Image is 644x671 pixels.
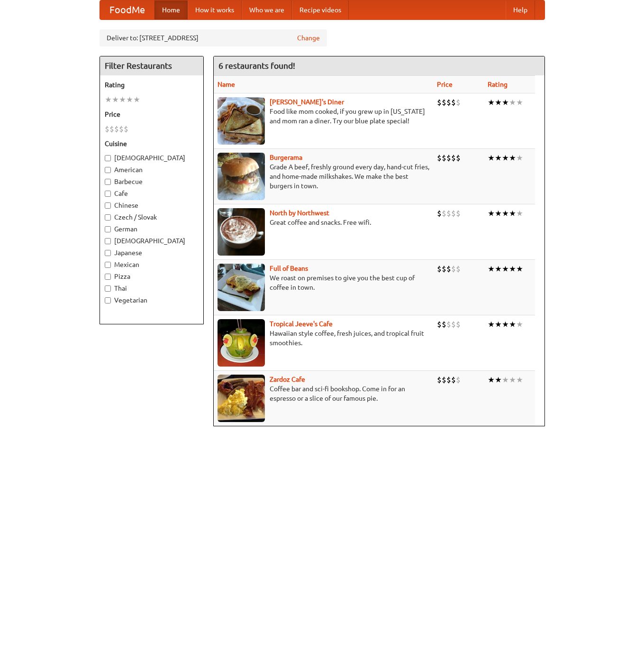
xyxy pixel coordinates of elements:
[495,208,502,219] li: ★
[114,124,119,134] li: $
[270,98,344,106] b: [PERSON_NAME]'s Diner
[105,124,109,134] li: $
[506,0,535,19] a: Help
[451,153,456,163] li: $
[446,97,451,108] li: $
[105,214,111,221] input: Czech / Slovak
[437,208,442,219] li: $
[442,375,446,385] li: $
[495,153,502,163] li: ★
[218,319,265,367] img: jeeves.jpg
[100,0,154,19] a: FoodMe
[442,153,446,163] li: $
[218,329,429,348] p: Hawaiian style coffee, fresh juices, and tropical fruit smoothies.
[270,320,333,328] b: Tropical Jeeve's Cafe
[105,274,111,280] input: Pizza
[516,375,523,385] li: ★
[105,212,199,222] label: Czech / Slovak
[502,208,509,219] li: ★
[105,177,199,186] label: Barbecue
[446,208,451,219] li: $
[516,264,523,274] li: ★
[188,0,242,19] a: How it works
[516,208,523,219] li: ★
[442,264,446,274] li: $
[451,264,456,274] li: $
[451,208,456,219] li: $
[105,226,111,232] input: German
[502,319,509,330] li: ★
[154,0,188,19] a: Home
[105,285,111,292] input: Thai
[218,273,429,292] p: We roast on premises to give you the best cup of coffee in town.
[105,202,111,209] input: Chinese
[218,375,265,422] img: zardoz.jpg
[270,376,305,383] a: Zardoz Cafe
[105,165,199,175] label: American
[509,319,516,330] li: ★
[442,208,446,219] li: $
[509,264,516,274] li: ★
[437,97,442,108] li: $
[456,97,461,108] li: $
[105,110,199,119] h5: Price
[442,319,446,330] li: $
[437,375,442,385] li: $
[502,97,509,108] li: ★
[218,218,429,227] p: Great coffee and snacks. Free wifi.
[105,262,111,268] input: Mexican
[218,61,295,70] ng-pluralize: 6 restaurants found!
[242,0,292,19] a: Who we are
[218,384,429,403] p: Coffee bar and sci-fi bookshop. Come in for an espresso or a slice of our famous pie.
[509,208,516,219] li: ★
[495,97,502,108] li: ★
[105,272,199,281] label: Pizza
[509,97,516,108] li: ★
[488,375,495,385] li: ★
[105,238,111,244] input: [DEMOGRAPHIC_DATA]
[105,191,111,197] input: Cafe
[456,153,461,163] li: $
[119,94,126,105] li: ★
[495,319,502,330] li: ★
[502,264,509,274] li: ★
[437,264,442,274] li: $
[218,208,265,256] img: north.jpg
[451,375,456,385] li: $
[105,284,199,293] label: Thai
[456,319,461,330] li: $
[105,179,111,185] input: Barbecue
[292,0,349,19] a: Recipe videos
[109,124,114,134] li: $
[270,265,308,272] a: Full of Beans
[516,319,523,330] li: ★
[105,236,199,246] label: [DEMOGRAPHIC_DATA]
[100,56,203,75] h4: Filter Restaurants
[446,153,451,163] li: $
[105,167,111,173] input: American
[509,375,516,385] li: ★
[218,107,429,126] p: Food like mom cooked, if you grew up in [US_STATE] and mom ran a diner. Try our blue plate special!
[218,264,265,311] img: beans.jpg
[488,208,495,219] li: ★
[126,94,133,105] li: ★
[437,319,442,330] li: $
[488,153,495,163] li: ★
[516,153,523,163] li: ★
[446,264,451,274] li: $
[488,81,508,88] a: Rating
[495,264,502,274] li: ★
[105,80,199,90] h5: Rating
[270,209,329,217] a: North by Northwest
[495,375,502,385] li: ★
[516,97,523,108] li: ★
[451,319,456,330] li: $
[488,264,495,274] li: ★
[105,94,112,105] li: ★
[105,201,199,210] label: Chinese
[105,189,199,198] label: Cafe
[502,375,509,385] li: ★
